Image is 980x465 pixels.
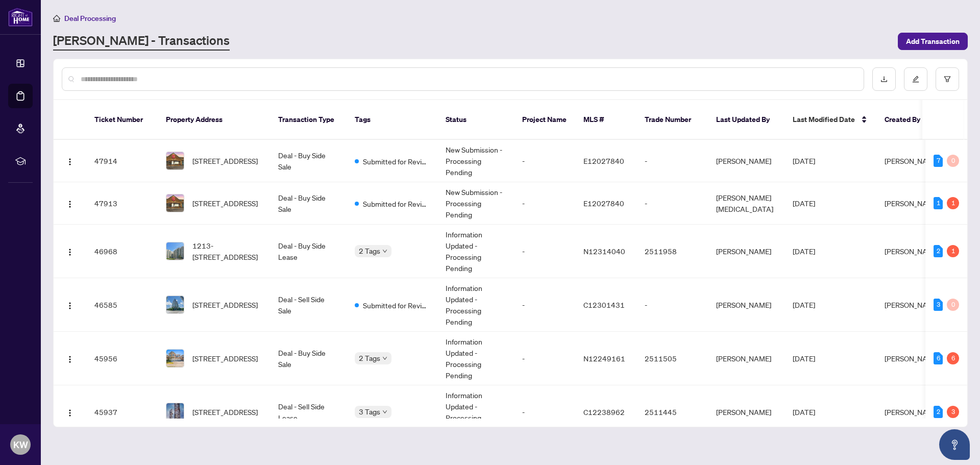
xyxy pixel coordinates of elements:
[904,67,927,91] button: edit
[636,100,708,140] th: Trade Number
[636,182,708,225] td: -
[382,249,387,254] span: down
[583,407,625,417] span: C12238962
[514,225,575,278] td: -
[934,245,943,257] div: 2
[166,194,184,212] img: thumbnail-img
[86,225,158,278] td: 46968
[934,406,943,418] div: 2
[270,278,347,332] td: Deal - Sell Side Sale
[62,350,78,366] button: Logo
[575,100,636,140] th: MLS #
[885,156,940,165] span: [PERSON_NAME]
[437,278,514,332] td: Information Updated - Processing Pending
[66,248,74,256] img: Logo
[359,406,380,418] span: 3 Tags
[166,152,184,169] img: thumbnail-img
[192,406,258,418] span: [STREET_ADDRESS]
[270,225,347,278] td: Deal - Buy Side Lease
[64,14,116,23] span: Deal Processing
[514,140,575,182] td: -
[86,140,158,182] td: 47914
[166,242,184,260] img: thumbnail-img
[514,385,575,439] td: -
[872,67,896,91] button: download
[192,155,258,166] span: [STREET_ADDRESS]
[53,32,230,51] a: [PERSON_NAME] - Transactions
[437,225,514,278] td: Information Updated - Processing Pending
[62,404,78,420] button: Logo
[708,332,785,385] td: [PERSON_NAME]
[86,100,158,140] th: Ticket Number
[636,225,708,278] td: 2511958
[437,385,514,439] td: Information Updated - Processing Pending
[86,385,158,439] td: 45937
[876,100,938,140] th: Created By
[708,182,785,225] td: [PERSON_NAME][MEDICAL_DATA]
[359,352,380,364] span: 2 Tags
[636,140,708,182] td: -
[382,356,387,361] span: down
[947,406,959,418] div: 3
[158,100,270,140] th: Property Address
[793,114,855,125] span: Last Modified Date
[885,199,940,208] span: [PERSON_NAME]
[793,354,815,363] span: [DATE]
[939,429,970,460] button: Open asap
[885,354,940,363] span: [PERSON_NAME]
[192,299,258,310] span: [STREET_ADDRESS]
[359,245,380,257] span: 2 Tags
[66,158,74,166] img: Logo
[437,332,514,385] td: Information Updated - Processing Pending
[86,182,158,225] td: 47913
[270,332,347,385] td: Deal - Buy Side Sale
[636,278,708,332] td: -
[885,407,940,417] span: [PERSON_NAME]
[66,302,74,310] img: Logo
[708,140,785,182] td: [PERSON_NAME]
[363,156,429,167] span: Submitted for Review
[934,197,943,209] div: 1
[514,278,575,332] td: -
[583,156,624,165] span: E12027840
[636,332,708,385] td: 2511505
[880,76,888,83] span: download
[898,33,968,50] button: Add Transaction
[192,353,258,364] span: [STREET_ADDRESS]
[53,15,60,22] span: home
[8,8,33,27] img: logo
[793,300,815,309] span: [DATE]
[793,156,815,165] span: [DATE]
[62,297,78,313] button: Logo
[13,437,28,452] span: KW
[583,354,625,363] span: N12249161
[270,182,347,225] td: Deal - Buy Side Sale
[934,299,943,311] div: 3
[270,140,347,182] td: Deal - Buy Side Sale
[934,155,943,167] div: 7
[166,350,184,367] img: thumbnail-img
[514,182,575,225] td: -
[636,385,708,439] td: 2511445
[793,199,815,208] span: [DATE]
[944,76,951,83] span: filter
[947,197,959,209] div: 1
[363,300,429,311] span: Submitted for Review
[947,245,959,257] div: 1
[906,33,960,50] span: Add Transaction
[793,247,815,256] span: [DATE]
[166,296,184,313] img: thumbnail-img
[270,385,347,439] td: Deal - Sell Side Lease
[437,100,514,140] th: Status
[166,403,184,421] img: thumbnail-img
[708,278,785,332] td: [PERSON_NAME]
[192,198,258,209] span: [STREET_ADDRESS]
[62,153,78,169] button: Logo
[793,407,815,417] span: [DATE]
[583,199,624,208] span: E12027840
[62,243,78,259] button: Logo
[947,155,959,167] div: 0
[936,67,959,91] button: filter
[347,100,437,140] th: Tags
[270,100,347,140] th: Transaction Type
